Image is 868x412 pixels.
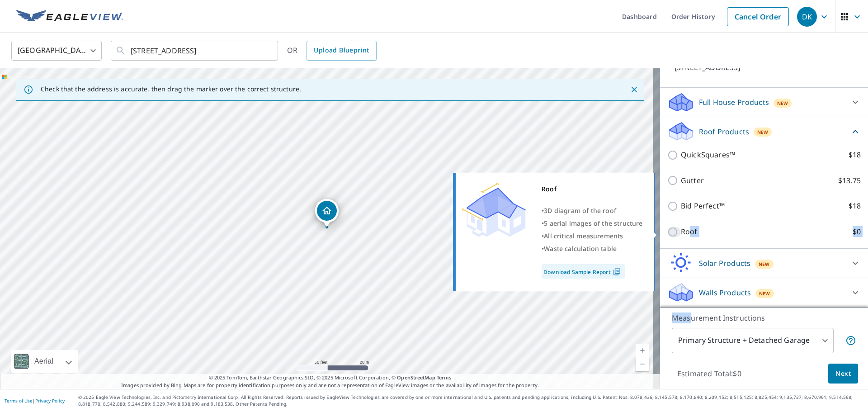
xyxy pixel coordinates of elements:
[777,99,788,107] span: New
[849,149,861,161] p: $18
[544,206,616,215] span: 3D diagram of the roof
[849,200,861,212] p: $18
[699,287,751,298] p: Walls Products
[314,45,369,56] span: Upload Blueprint
[131,38,259,63] input: Search by address or latitude-longitude
[838,175,861,186] p: $13.75
[667,282,861,303] div: Walls ProductsNew
[5,398,65,403] p: |
[209,374,452,382] span: © 2025 TomTom, Earthstar Geographics SIO, © 2025 Microsoft Corporation, ©
[670,364,749,384] p: Estimated Total: $0
[681,175,704,186] p: Gutter
[835,368,851,379] span: Next
[727,7,789,26] a: Cancel Order
[542,217,643,230] div: •
[853,226,861,237] p: $0
[699,258,750,269] p: Solar Products
[542,230,643,242] div: •
[307,41,376,61] a: Upload Blueprint
[757,128,769,136] span: New
[287,41,377,61] div: OR
[681,200,725,212] p: Bid Perfect™
[78,394,863,407] p: © 2025 Eagle View Technologies, Inc. and Pictometry International Corp. All Rights Reserved. Repo...
[544,232,623,240] span: All critical measurements
[636,344,649,357] a: Current Level 19, Zoom In
[437,374,452,381] a: Terms
[542,264,625,279] a: Download Sample Report
[544,244,617,253] span: Waste calculation table
[542,183,643,195] div: Roof
[397,374,435,381] a: OpenStreetMap
[681,226,698,237] p: Roof
[315,199,339,227] div: Dropped pin, building 1, Residential property, 340 Windsor Ln Inverness, IL 60010
[542,242,643,255] div: •
[542,204,643,217] div: •
[699,97,769,108] p: Full House Products
[759,290,770,297] span: New
[699,126,749,137] p: Roof Products
[544,219,642,227] span: 5 aerial images of the structure
[41,85,301,93] p: Check that the address is accurate, then drag the marker over the correct structure.
[16,10,123,24] img: EV Logo
[35,398,65,404] a: Privacy Policy
[672,313,856,323] p: Measurement Instructions
[628,84,640,95] button: Close
[759,260,770,268] span: New
[32,350,56,373] div: Aerial
[797,7,817,27] div: DK
[462,183,526,237] img: Premium
[11,38,102,63] div: [GEOGRAPHIC_DATA]
[845,335,856,346] span: Your report will include the primary structure and a detached garage if one exists.
[636,357,649,371] a: Current Level 19, Zoom Out
[828,364,858,384] button: Next
[667,121,861,142] div: Roof ProductsNew
[667,252,861,274] div: Solar ProductsNew
[681,149,735,161] p: QuickSquares™
[611,268,623,276] img: Pdf Icon
[667,91,861,113] div: Full House ProductsNew
[11,350,78,373] div: Aerial
[5,398,33,404] a: Terms of Use
[672,328,834,353] div: Primary Structure + Detached Garage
